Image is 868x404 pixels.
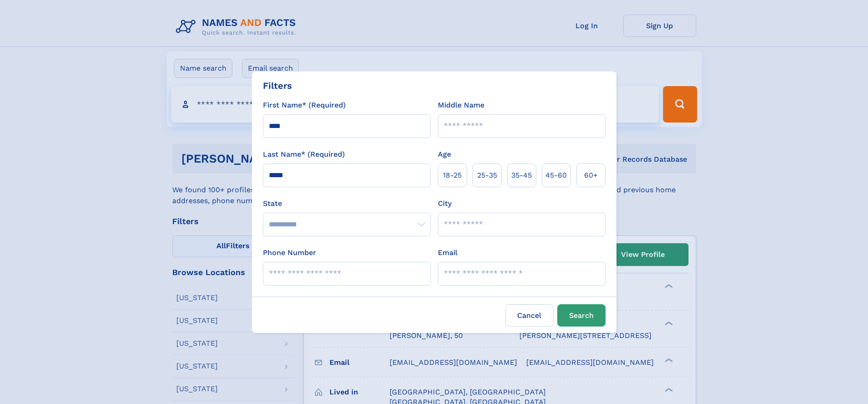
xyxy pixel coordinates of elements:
label: Cancel [505,304,554,327]
div: Filters [263,79,292,92]
label: Last Name* (Required) [263,149,345,160]
label: State [263,198,431,209]
span: 18‑25 [443,170,462,181]
span: 60+ [584,170,598,181]
label: First Name* (Required) [263,100,346,111]
label: Phone Number [263,247,316,258]
label: Email [438,247,457,258]
span: 35‑45 [511,170,532,181]
label: Middle Name [438,100,484,111]
label: City [438,198,452,209]
button: Search [557,304,606,327]
span: 45‑60 [545,170,567,181]
span: 25‑35 [477,170,497,181]
label: Age [438,149,451,160]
